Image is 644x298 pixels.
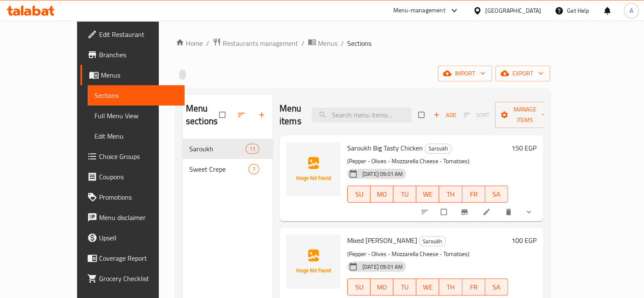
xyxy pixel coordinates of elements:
[94,111,178,121] span: Full Menu View
[489,281,505,293] span: SA
[482,208,492,216] a: Edit menu item
[80,146,185,167] a: Choice Groups
[308,38,337,49] a: Menus
[176,38,550,49] nav: breadcrumb
[99,253,178,263] span: Coverage Report
[80,167,185,187] a: Coupons
[176,38,203,48] a: Home
[502,104,548,125] span: Manage items
[182,135,273,183] nav: Menu sections
[318,38,337,48] span: Menus
[416,186,439,203] button: WE
[511,234,536,246] h6: 100 EGP
[458,109,495,122] span: Select section first
[425,144,451,153] span: Saroukh
[499,203,520,221] button: delete
[466,188,482,201] span: FR
[88,106,185,126] a: Full Menu View
[416,279,439,295] button: WE
[182,139,273,159] div: Saroukh11
[445,68,485,79] span: import
[359,263,406,271] span: [DATE] 09:01 AM
[495,66,550,81] button: export
[99,50,178,60] span: Branches
[80,228,185,248] a: Upsell
[433,110,456,120] span: Add
[351,188,367,201] span: SU
[511,142,536,154] h6: 150 EGP
[286,142,340,196] img: Saroukh Big Tasty Chicken
[301,38,304,48] li: /
[347,38,371,48] span: Sections
[436,204,453,220] span: Select to update
[462,186,485,203] button: FR
[374,281,390,293] span: MO
[341,38,344,48] li: /
[80,268,185,289] a: Grocery Checklist
[99,273,178,284] span: Grocery Checklist
[99,192,178,202] span: Promotions
[374,188,390,201] span: MO
[431,109,458,122] button: Add
[214,107,232,123] span: Select all sections
[351,281,367,293] span: SU
[213,38,298,49] a: Restaurants management
[347,186,370,203] button: SU
[94,131,178,141] span: Edit Menu
[393,6,445,16] div: Menu-management
[413,107,431,123] span: Select section
[252,106,273,124] button: Add section
[397,188,413,201] span: TU
[420,188,436,201] span: WE
[370,279,393,295] button: MO
[347,156,508,167] p: (Pepper - Olives - Mozzarella Cheese - Tomatoes)
[182,159,273,179] div: Sweet Crepe7
[419,237,445,246] span: Saroukh
[249,164,259,174] div: items
[347,249,508,259] p: (Pepper - Olives - Mozzarella Cheese - Tomatoes)
[485,279,508,295] button: SA
[485,186,508,203] button: SA
[630,6,633,15] span: A
[485,6,541,15] div: [GEOGRAPHIC_DATA]
[439,279,462,295] button: TH
[189,164,249,174] div: Sweet Crepe
[94,90,178,100] span: Sections
[439,186,462,203] button: TH
[466,281,482,293] span: FR
[189,144,246,154] span: Saroukh
[246,144,259,154] div: items
[502,68,543,79] span: export
[279,102,301,128] h2: Menu items
[80,187,185,207] a: Promotions
[520,203,540,221] button: show more
[415,203,436,221] button: sort-choices
[206,38,209,48] li: /
[489,188,505,201] span: SA
[425,144,452,154] div: Saroukh
[186,102,219,128] h2: Menu sections
[101,70,178,80] span: Menus
[80,207,185,228] a: Menu disclaimer
[525,208,533,216] svg: Show Choices
[438,66,492,81] button: import
[347,234,417,247] span: Mixed [PERSON_NAME]
[88,126,185,146] a: Edit Menu
[347,142,423,154] span: Saroukh Big Tasty Chicken
[80,65,185,85] a: Menus
[80,24,185,45] a: Edit Restaurant
[420,281,436,293] span: WE
[99,212,178,223] span: Menu disclaimer
[359,170,406,178] span: [DATE] 09:01 AM
[431,109,458,122] span: Add item
[419,236,446,246] div: Saroukh
[246,145,259,153] span: 11
[88,85,185,106] a: Sections
[397,281,413,293] span: TU
[249,165,259,173] span: 7
[312,108,412,123] input: search
[80,45,185,65] a: Branches
[393,279,416,295] button: TU
[99,151,178,162] span: Choice Groups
